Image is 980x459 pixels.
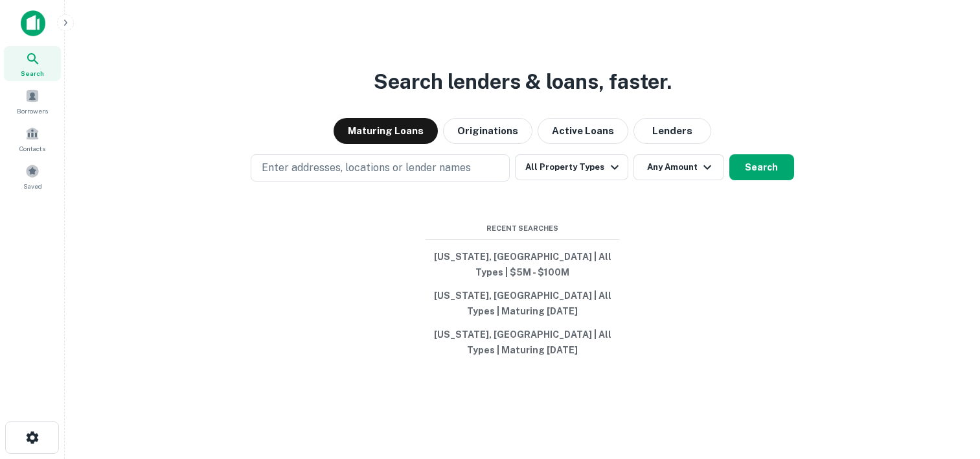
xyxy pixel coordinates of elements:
span: Saved [23,181,42,191]
span: Recent Searches [426,223,620,234]
a: Contacts [4,121,61,156]
a: Saved [4,159,61,194]
span: Borrowers [17,106,48,116]
a: Search [4,46,61,81]
iframe: Chat Widget [915,355,980,418]
span: Contacts [19,143,45,154]
span: Search [21,68,44,78]
button: Maturing Loans [334,118,438,144]
button: Search [729,154,794,180]
button: Enter addresses, locations or lender names [251,154,510,182]
h3: Search lenders & loans, faster. [374,66,672,97]
p: Enter addresses, locations or lender names [262,160,471,176]
button: Originations [443,118,532,144]
button: [US_STATE], [GEOGRAPHIC_DATA] | All Types | Maturing [DATE] [426,323,620,362]
button: Any Amount [633,154,724,180]
button: Active Loans [538,118,628,144]
button: [US_STATE], [GEOGRAPHIC_DATA] | All Types | Maturing [DATE] [426,284,620,323]
img: capitalize-icon.png [21,10,45,36]
button: [US_STATE], [GEOGRAPHIC_DATA] | All Types | $5M - $100M [426,245,620,284]
button: Lenders [633,118,711,144]
button: All Property Types [515,154,628,180]
a: Borrowers [4,84,61,119]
